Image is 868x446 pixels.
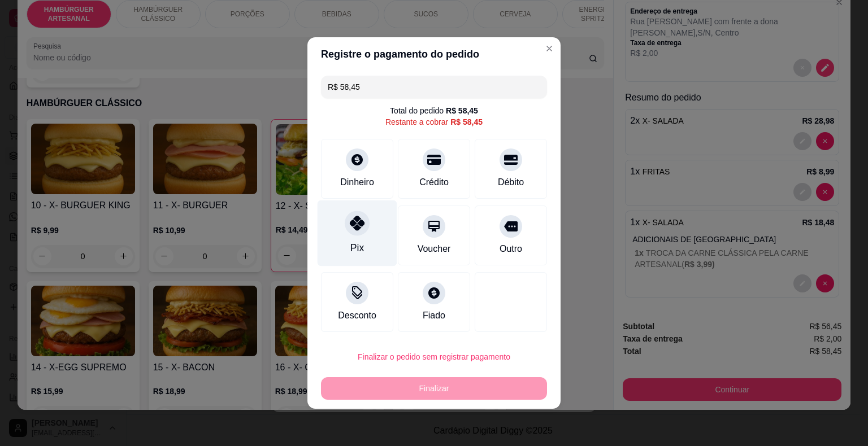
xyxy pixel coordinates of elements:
[385,116,483,128] div: Restante a cobrar
[540,40,558,58] button: Close
[498,176,524,189] div: Débito
[328,76,540,98] input: Ex.: hambúrguer de cordeiro
[418,242,451,256] div: Voucher
[350,241,364,255] div: Pix
[307,37,561,71] header: Registre o pagamento do pedido
[446,105,478,116] div: R$ 58,45
[390,105,478,116] div: Total do pedido
[321,346,547,368] button: Finalizar o pedido sem registrar pagamento
[340,176,374,189] div: Dinheiro
[419,176,449,189] div: Crédito
[450,116,483,128] div: R$ 58,45
[338,309,376,322] div: Desconto
[423,309,445,322] div: Fiado
[500,242,522,256] div: Outro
